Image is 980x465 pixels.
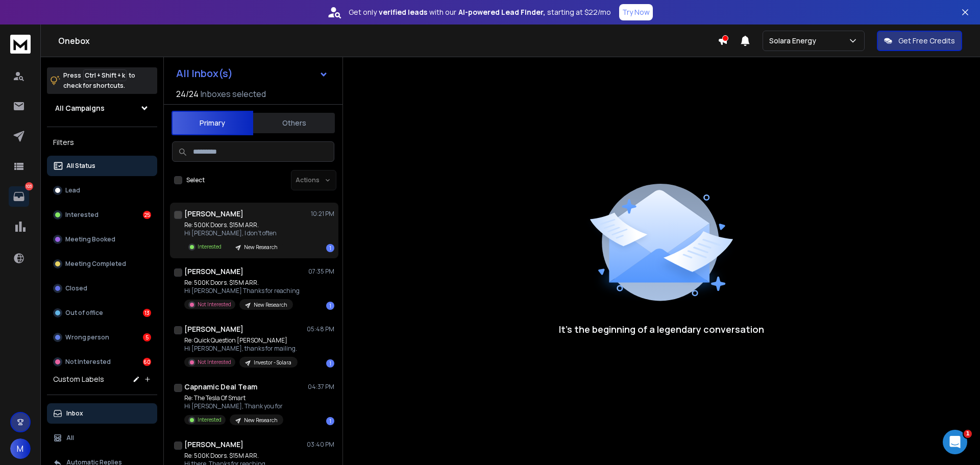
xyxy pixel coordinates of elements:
p: It’s the beginning of a legendary conversation [559,322,764,336]
h3: Inboxes selected [201,88,266,100]
p: Try Now [622,7,650,17]
h1: [PERSON_NAME] [184,209,243,219]
p: Lead [65,186,80,194]
p: Get Free Credits [898,36,955,46]
p: Hi [PERSON_NAME], thanks for mailing. [184,345,298,353]
p: Investor - Solara [254,359,291,366]
button: Not Interested60 [47,352,157,372]
h1: [PERSON_NAME] [184,324,243,334]
p: Closed [65,284,87,292]
h1: All Campaigns [55,103,105,113]
button: M [10,438,31,459]
span: 24 / 24 [176,88,199,100]
p: 103 [25,182,33,190]
p: 07:35 PM [308,267,334,276]
p: New Research [244,417,277,424]
iframe: Intercom live chat [943,430,967,454]
p: Wrong person [65,333,109,341]
button: Closed [47,278,157,299]
p: All [66,434,74,442]
button: Primary [171,111,253,135]
div: 1 [326,417,334,425]
button: Meeting Booked [47,229,157,250]
img: logo [10,35,31,54]
p: Interested [198,416,222,424]
label: Select [186,176,205,184]
p: Not Interested [198,358,231,366]
p: Hi [PERSON_NAME] Thanks for reaching [184,287,300,295]
button: All Inbox(s) [168,63,336,84]
p: Interested [198,243,222,251]
p: Meeting Booked [65,235,115,243]
div: 5 [143,333,151,341]
p: 10:21 PM [311,210,334,218]
p: Solara Energy [769,36,820,46]
button: Wrong person5 [47,327,157,348]
h3: Filters [47,135,157,150]
button: Others [253,112,335,134]
button: All Status [47,156,157,176]
strong: AI-powered Lead Finder, [458,7,545,17]
div: 1 [326,244,334,252]
span: Ctrl + Shift + k [83,69,127,81]
p: Hi [PERSON_NAME], Thank you for [184,402,283,410]
p: Out of office [65,309,103,317]
p: Get only with our starting at $22/mo [349,7,611,17]
h1: Capnamic Deal Team [184,382,257,392]
h1: [PERSON_NAME] [184,439,243,450]
p: Inbox [66,409,83,418]
h1: All Inbox(s) [176,68,233,79]
p: Meeting Completed [65,260,126,268]
button: Lead [47,180,157,201]
h3: Custom Labels [53,374,104,384]
button: Try Now [619,4,653,20]
p: Interested [65,211,99,219]
p: Not Interested [65,358,111,366]
p: New Research [254,301,287,309]
p: Press to check for shortcuts. [63,70,135,91]
button: Meeting Completed [47,254,157,274]
button: All [47,428,157,448]
div: 1 [326,359,334,368]
p: 05:48 PM [307,325,334,333]
p: Re: 500K Doors. $15M ARR. [184,279,300,287]
p: 03:40 PM [307,440,334,449]
button: Interested25 [47,205,157,225]
button: Inbox [47,403,157,424]
div: 60 [143,358,151,366]
p: All Status [66,162,95,170]
p: Re: Quick Question [PERSON_NAME] [184,336,298,345]
strong: verified leads [379,7,427,17]
p: New Research [244,243,277,251]
button: Out of office13 [47,303,157,323]
h1: Onebox [58,35,718,47]
a: 103 [9,186,29,207]
p: Re: 500K Doors. $15M ARR. [184,452,289,460]
h1: [PERSON_NAME] [184,266,243,277]
p: Hi [PERSON_NAME], I don't often [184,229,283,237]
p: Not Interested [198,301,231,308]
button: Get Free Credits [877,31,962,51]
div: 13 [143,309,151,317]
div: 1 [326,302,334,310]
p: Re: The Tesla Of Smart [184,394,283,402]
p: Re: 500K Doors. $15M ARR. [184,221,283,229]
div: 25 [143,211,151,219]
span: 1 [964,430,972,438]
p: 04:37 PM [308,383,334,391]
button: All Campaigns [47,98,157,118]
